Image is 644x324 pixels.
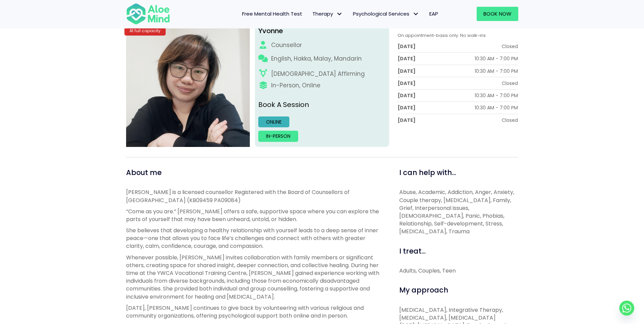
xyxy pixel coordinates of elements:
[398,92,415,99] div: [DATE]
[475,68,518,74] div: 10:30 AM - 7:00 PM
[398,68,415,74] div: [DATE]
[271,41,302,49] div: Counsellor
[126,304,384,320] p: [DATE], [PERSON_NAME] continues to give back by volunteering with various religious and community...
[271,81,320,90] div: In-Person, Online
[353,10,419,17] span: Psychological Services
[126,188,384,204] p: [PERSON_NAME] is a licensed counsellor Registered with the Board of Counsellors of [GEOGRAPHIC_DA...
[126,23,250,147] img: Yvonne crop Aloe Mind
[258,116,289,127] a: Online
[477,7,518,21] a: Book Now
[126,208,384,223] p: “Come as you are.” [PERSON_NAME] offers a safe, supportive space where you can explore the parts ...
[429,10,438,17] span: EAP
[312,10,343,17] span: Therapy
[307,7,348,21] a: TherapyTherapy: submenu
[126,168,162,177] span: About me
[179,7,443,21] nav: Menu
[424,7,443,21] a: EAP
[399,285,448,295] span: My approach
[237,7,307,21] a: Free Mental Health Test
[398,104,415,111] div: [DATE]
[399,168,456,177] span: I can help with...
[348,7,424,21] a: Psychological ServicesPsychological Services: submenu
[335,9,344,19] span: Therapy: submenu
[399,246,426,256] span: I treat...
[271,70,365,78] div: [DEMOGRAPHIC_DATA] Affirming
[398,43,415,50] div: [DATE]
[502,80,518,87] div: Closed
[399,188,518,235] p: Abuse, Academic, Addiction, Anger, Anxiety, Couple therapy, [MEDICAL_DATA], Family, Grief, Interp...
[399,267,518,275] div: Adults, Couples, Teen
[124,26,166,35] div: At full capacity
[475,92,518,99] div: 10:30 AM - 7:00 PM
[271,55,362,63] p: English, Hakka, Malay, Mandarin
[398,32,486,39] span: On appointment-basis only. No walk-ins
[475,104,518,111] div: 10:30 AM - 7:00 PM
[475,55,518,62] div: 10:30 AM - 7:00 PM
[502,43,518,50] div: Closed
[126,226,384,250] p: She believes that developing a healthy relationship with yourself leads to a deep sense of inner ...
[411,9,421,19] span: Psychological Services: submenu
[398,80,415,87] div: [DATE]
[242,10,302,17] span: Free Mental Health Test
[619,301,634,316] a: Whatsapp
[258,100,386,110] p: Book A Session
[398,55,415,62] div: [DATE]
[483,10,511,17] span: Book Now
[258,26,386,36] div: Yvonne
[258,131,298,142] a: In-person
[398,117,415,124] div: [DATE]
[502,117,518,124] div: Closed
[126,254,384,301] p: Whenever possible, [PERSON_NAME] invites collaboration with family members or significant others,...
[126,3,170,25] img: Aloe mind Logo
